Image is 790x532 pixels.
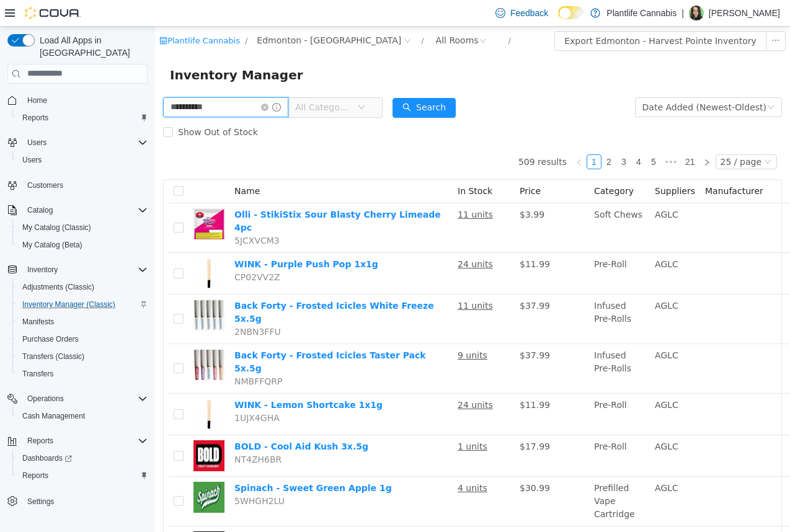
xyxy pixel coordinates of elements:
[2,176,153,194] button: Customers
[17,468,148,483] span: Reports
[106,77,113,84] i: icon: close-circle
[22,92,148,108] span: Home
[434,226,495,268] td: Pre-Roll
[506,128,526,143] li: Next 5 Pages
[22,282,94,292] span: Adjustments (Classic)
[38,273,69,304] img: Back Forty - Frosted Icicles White Freeze 5x.5g hero shot
[22,391,148,406] span: Operations
[17,349,148,364] span: Transfers (Classic)
[27,205,53,215] span: Catalog
[17,332,148,347] span: Purchase Orders
[90,9,92,19] span: /
[500,159,540,169] span: Suppliers
[566,128,606,142] div: 25 / page
[487,71,611,90] div: Date Added (Newest-Oldest)
[12,348,153,365] button: Transfers (Classic)
[2,390,153,407] button: Operations
[140,74,197,87] span: All Categories
[4,9,85,19] a: icon: shopPlantlife Cannabis
[365,159,386,169] span: Price
[492,128,505,142] a: 5
[2,91,153,109] button: Home
[434,450,495,500] td: Prefilled Vape Cartridge
[681,6,684,20] p: |
[510,7,548,19] span: Feedback
[303,183,338,193] u: 11 units
[79,300,126,310] span: 2NBN3FFU
[506,128,526,143] span: •••
[79,456,237,466] a: Spinach - Sweet Green Apple 1g
[462,128,476,142] a: 3
[2,432,153,450] button: Reports
[22,155,42,165] span: Users
[365,373,395,383] span: $11.99
[22,240,82,250] span: My Catalog (Beta)
[79,274,279,297] a: Back Forty - Frosted Icicles White Freeze 5x.5g
[353,9,356,19] span: /
[35,34,148,59] span: Load All Apps in [GEOGRAPHIC_DATA]
[303,415,332,425] u: 1 units
[526,128,544,143] li: 21
[17,110,148,125] span: Reports
[22,334,79,344] span: Purchase Orders
[12,365,153,383] button: Transfers
[79,159,105,169] span: Name
[17,297,148,312] span: Inventory Manager (Classic)
[12,313,153,330] button: Manifests
[12,450,153,467] a: Dashboards
[447,128,461,142] a: 2
[550,159,608,169] span: Manufacturer
[363,128,412,143] li: 509 results
[303,373,338,383] u: 24 units
[27,265,58,275] span: Inventory
[17,110,53,125] a: Reports
[27,394,64,404] span: Operations
[15,38,156,58] span: Inventory Manager
[27,180,63,190] span: Customers
[79,233,223,242] a: WINK - Purple Push Pop 1x1g
[79,373,228,383] a: WINK - Lemon Shortcake 1x1g
[2,202,153,219] button: Catalog
[12,296,153,313] button: Inventory Manager (Classic)
[38,372,69,403] img: WINK - Lemon Shortcake 1x1g hero shot
[526,128,544,142] a: 21
[500,183,523,193] span: AGLC
[79,469,130,479] span: 5WHGH2LU
[365,415,395,425] span: $17.99
[79,350,127,360] span: NMBFFQRP
[12,109,153,126] button: Reports
[22,135,148,150] span: Users
[476,128,491,143] li: 4
[22,299,115,309] span: Inventory Manager (Classic)
[22,433,148,448] span: Reports
[22,493,148,508] span: Settings
[17,349,89,364] a: Transfers (Classic)
[558,6,584,19] input: Dark Mode
[434,367,495,409] td: Pre-Roll
[12,407,153,425] button: Cash Management
[365,183,389,193] span: $3.99
[22,135,51,150] button: Users
[500,415,523,425] span: AGLC
[17,237,148,252] span: My Catalog (Beta)
[365,324,395,334] span: $37.99
[17,366,148,381] span: Transfers
[17,297,120,312] a: Inventory Manager (Classic)
[17,332,84,347] a: Purchase Orders
[500,324,523,334] span: AGLC
[38,231,69,262] img: WINK - Purple Push Pop 1x1g hero shot
[237,71,301,91] button: icon: searchSearch
[22,262,148,277] span: Inventory
[281,4,324,23] div: All Rooms
[491,128,506,143] li: 5
[79,386,125,396] span: 1UJX4GHA
[38,322,69,353] img: Back Forty - Frosted Icicles Taster Pack 5x.5g hero shot
[27,497,54,507] span: Settings
[22,262,63,277] button: Inventory
[22,113,48,123] span: Reports
[17,409,90,423] a: Cash Management
[79,209,125,219] span: 5JCXVCM3
[365,233,395,242] span: $11.99
[490,1,553,25] a: Feedback
[79,428,126,438] span: NT4ZH6BR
